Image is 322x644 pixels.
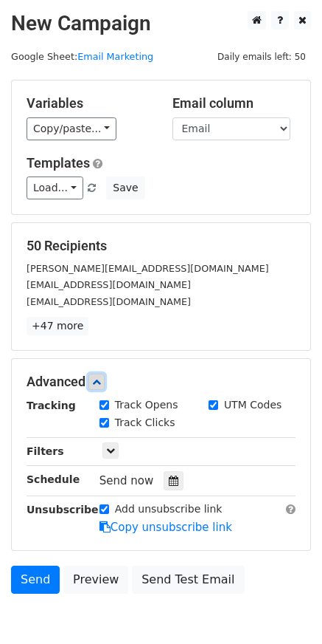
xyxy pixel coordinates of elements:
[11,566,60,594] a: Send
[27,504,99,515] strong: Unsubscribe
[27,296,191,307] small: [EMAIL_ADDRESS][DOMAIN_NAME]
[27,279,191,290] small: [EMAIL_ADDRESS][DOMAIN_NAME]
[27,473,80,485] strong: Schedule
[27,400,76,411] strong: Tracking
[27,317,88,335] a: +47 more
[248,573,322,644] iframe: Chat Widget
[27,117,116,140] a: Copy/paste...
[11,51,153,62] small: Google Sheet:
[115,501,223,517] label: Add unsubscribe link
[27,445,64,457] strong: Filters
[212,51,311,62] a: Daily emails left: 50
[212,49,311,65] span: Daily emails left: 50
[27,263,269,274] small: [PERSON_NAME][EMAIL_ADDRESS][DOMAIN_NAME]
[99,521,232,534] a: Copy unsubscribe link
[132,566,244,594] a: Send Test Email
[224,397,281,413] label: UTM Codes
[11,11,311,36] h2: New Campaign
[63,566,128,594] a: Preview
[106,177,144,199] button: Save
[27,238,295,254] h5: 50 Recipients
[99,474,154,487] span: Send now
[27,95,150,112] h5: Variables
[27,155,90,171] a: Templates
[27,374,295,390] h5: Advanced
[172,95,296,112] h5: Email column
[115,397,178,413] label: Track Opens
[77,51,153,62] a: Email Marketing
[115,415,175,431] label: Track Clicks
[27,177,83,199] a: Load...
